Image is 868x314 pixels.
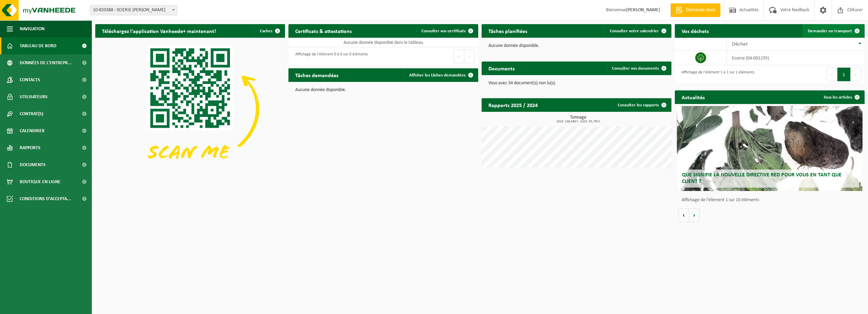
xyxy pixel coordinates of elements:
span: Conditions d'accepta... [20,190,71,207]
h2: Téléchargez l'application Vanheede+ maintenant! [95,24,223,37]
td: ecorce (04-001235) [727,51,865,65]
span: Documents [20,156,46,173]
span: 10-833388 - SCIERIE DUBOIS - FLORÉE [90,5,177,15]
p: Aucune donnée disponible. [295,88,471,92]
a: Consulter les rapports [612,98,671,112]
h2: Vos déchets [675,24,716,37]
h2: Documents [482,62,521,75]
p: Affichage de l'élément 1 sur 10 éléments [682,198,861,203]
button: Cachez [254,24,284,38]
button: Vorige [678,208,689,222]
h3: Tonnage [485,115,671,123]
button: Next [851,68,861,81]
button: Previous [453,50,464,63]
span: Contrat(s) [20,105,43,122]
span: Que signifie la nouvelle directive RED pour vous en tant que client ? [682,172,841,184]
strong: [PERSON_NAME] [626,7,660,13]
a: Consulter vos certificats [416,24,478,38]
span: Déchet [732,41,748,47]
a: Consulter votre calendrier [604,24,671,38]
button: Next [464,50,475,63]
button: 1 [837,68,851,81]
span: Données de l'entrepr... [20,54,72,71]
span: Tableau de bord [20,37,56,54]
span: Afficher les tâches demandées [409,73,466,77]
h2: Rapports 2025 / 2024 [482,98,545,111]
p: Aucune donnée disponible. [488,43,665,48]
span: 10-833388 - SCIERIE DUBOIS - FLORÉE [90,5,177,15]
td: Aucune donnée disponible dans le tableau [288,38,478,47]
button: Previous [827,68,837,81]
div: Affichage de l'élément 1 à 1 sur 1 éléments [678,67,754,82]
a: Que signifie la nouvelle directive RED pour vous en tant que client ? [677,106,863,191]
span: Consulter vos documents [612,66,659,71]
a: Demande devis [670,3,720,17]
a: Consulter vos documents [606,62,671,75]
a: Tous les articles [818,90,864,104]
span: Consulter vos certificats [421,29,466,33]
span: 2024: 108,680 t - 2025: 55,750 t [485,120,671,123]
span: Demander un transport [808,29,852,33]
span: Rapports [20,139,40,156]
span: Navigation [20,20,45,37]
span: Consulter votre calendrier [610,29,659,33]
a: Afficher les tâches demandées [404,68,478,82]
button: Volgende [689,208,700,222]
span: Calendrier [20,122,45,139]
p: Vous avez 34 document(s) non lu(s). [488,81,665,86]
h2: Actualités [675,90,712,104]
a: Demander un transport [802,24,864,38]
h2: Tâches demandées [288,68,345,82]
span: Demande devis [684,7,717,14]
div: Affichage de l'élément 0 à 0 sur 0 éléments [292,49,368,64]
h2: Tâches planifiées [482,24,534,37]
img: Download de VHEPlus App [95,38,285,180]
h2: Certificats & attestations [288,24,358,37]
span: Boutique en ligne [20,173,61,190]
span: Cachez [260,29,272,33]
span: Contacts [20,71,40,88]
span: Utilisateurs [20,88,48,105]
